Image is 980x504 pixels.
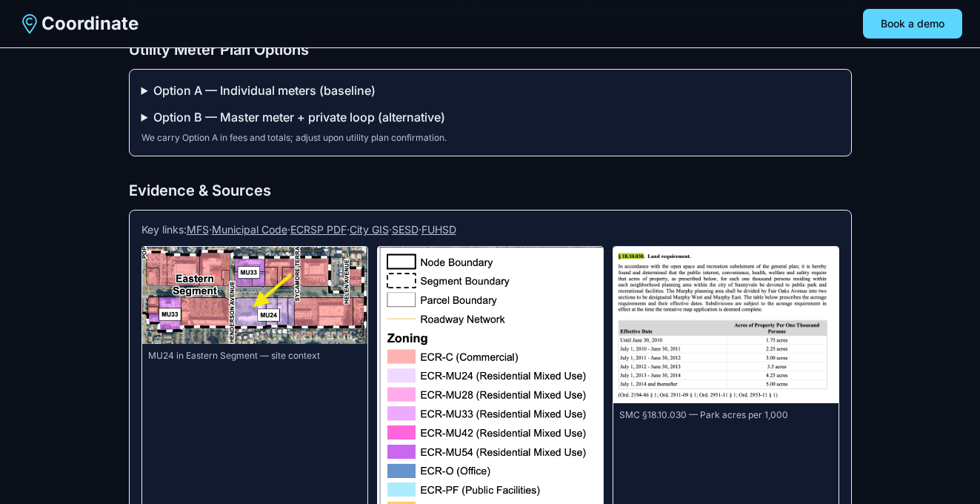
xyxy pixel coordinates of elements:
summary: Option B — Master meter + private loop (alternative) [141,108,839,126]
a: SESD [392,223,419,236]
figcaption: SMC §18.10.030 — Park acres per 1,000 [613,403,839,427]
button: Book a demo [863,9,962,39]
a: Coordinate [18,12,139,36]
h2: Utility Meter Plan Options [129,39,852,60]
a: City GIS [350,223,389,236]
a: ECRSP PDF [290,223,347,236]
summary: Option A — Individual meters (baseline) [141,82,839,99]
img: Coordinate [18,12,41,36]
a: MFS [187,223,209,236]
figcaption: MU24 in Eastern Segment — site context [142,344,367,368]
img: MU24 in Eastern Segment — site context [142,247,367,344]
div: Key links: · · · · · [141,222,839,237]
a: Municipal Code [212,223,287,236]
span: Coordinate [41,12,139,36]
h2: Evidence & Sources [129,180,852,201]
a: FUHSD [421,223,456,236]
div: We carry Option A in fees and totals; adjust upon utility plan confirmation. [141,132,839,144]
img: SMC §18.10.030 — Park acres per 1,000 [613,247,839,403]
